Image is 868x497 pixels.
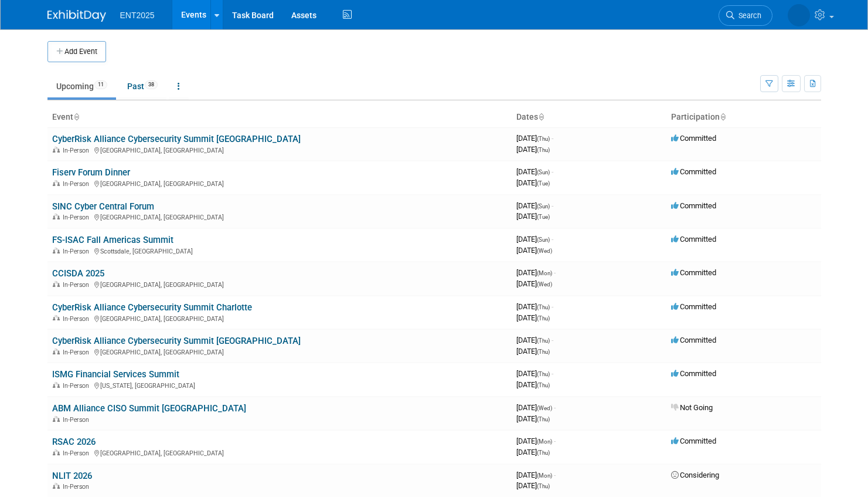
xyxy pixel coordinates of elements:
a: ABM Alliance CISO Summit [GEOGRAPHIC_DATA] [52,403,246,414]
img: In-Person Event [53,248,60,253]
img: ExhibitDay [47,10,106,22]
span: (Thu) [537,416,550,422]
img: In-Person Event [53,214,60,219]
img: In-Person Event [53,416,60,422]
span: In-Person [63,416,93,424]
span: (Wed) [537,281,552,288]
span: [DATE] [516,167,553,176]
img: In-Person Event [53,349,60,354]
span: - [552,302,553,311]
img: In-Person Event [53,449,60,455]
a: Past38 [118,75,166,97]
span: [DATE] [516,481,550,490]
span: - [554,403,556,412]
span: [DATE] [516,302,553,311]
span: [DATE] [516,279,552,288]
th: Participation [666,107,821,127]
span: (Mon) [537,270,552,276]
span: In-Person [63,449,93,457]
div: [GEOGRAPHIC_DATA], [GEOGRAPHIC_DATA] [52,279,507,289]
span: Committed [671,167,716,176]
a: NLIT 2026 [52,471,92,481]
div: [GEOGRAPHIC_DATA], [GEOGRAPHIC_DATA] [52,145,507,154]
div: [GEOGRAPHIC_DATA], [GEOGRAPHIC_DATA] [52,212,507,221]
span: Committed [671,336,716,344]
span: (Mon) [537,438,552,445]
span: In-Person [63,483,93,491]
span: [DATE] [516,369,553,378]
span: [DATE] [516,437,556,445]
span: [DATE] [516,313,550,322]
span: (Tue) [537,180,550,187]
span: (Thu) [537,371,550,377]
a: Fiserv Forum Dinner [52,167,130,178]
span: (Tue) [537,214,550,220]
span: ENT2025 [120,11,155,20]
a: Upcoming11 [47,75,116,97]
span: (Sun) [537,203,550,209]
a: SINC Cyber Central Forum [52,201,154,212]
th: Event [47,107,512,127]
img: In-Person Event [53,483,60,489]
span: Committed [671,201,716,210]
span: (Wed) [537,248,552,254]
span: Committed [671,235,716,244]
span: - [554,471,556,479]
span: (Thu) [537,449,550,456]
span: (Thu) [537,147,550,153]
span: - [552,167,553,176]
span: [DATE] [516,212,550,221]
a: FS-ISAC Fall Americas Summit [52,235,173,245]
span: - [552,201,553,210]
span: [DATE] [516,448,550,457]
span: (Wed) [537,405,552,411]
a: Sort by Participation Type [720,112,726,121]
div: [GEOGRAPHIC_DATA], [GEOGRAPHIC_DATA] [52,178,507,188]
span: [DATE] [516,235,553,244]
span: In-Person [63,349,93,356]
img: In-Person Event [53,147,60,153]
a: CyberRisk Alliance Cybersecurity Summit Charlotte [52,302,252,313]
span: - [552,336,553,344]
span: Committed [671,302,716,311]
span: [DATE] [516,380,550,389]
div: [GEOGRAPHIC_DATA], [GEOGRAPHIC_DATA] [52,313,507,323]
span: 11 [94,80,107,89]
a: Search [719,5,772,26]
th: Dates [512,107,666,127]
a: Sort by Event Name [73,112,79,121]
span: [DATE] [516,134,553,143]
img: In-Person Event [53,315,60,321]
a: CyberRisk Alliance Cybersecurity Summit [GEOGRAPHIC_DATA] [52,134,301,144]
span: (Thu) [537,136,550,142]
span: [DATE] [516,145,550,154]
span: [DATE] [516,201,553,210]
span: - [552,134,553,143]
span: In-Person [63,248,93,255]
span: Not Going [671,403,713,412]
span: In-Person [63,281,93,289]
img: Rose Bodin [788,4,810,26]
a: ISMG Financial Services Summit [52,369,179,380]
a: RSAC 2026 [52,437,96,447]
span: - [554,268,556,277]
a: CyberRisk Alliance Cybersecurity Summit [GEOGRAPHIC_DATA] [52,336,301,346]
span: In-Person [63,315,93,323]
span: Committed [671,134,716,143]
span: In-Person [63,382,93,390]
span: (Thu) [537,382,550,388]
span: Committed [671,369,716,378]
span: (Thu) [537,304,550,310]
div: [GEOGRAPHIC_DATA], [GEOGRAPHIC_DATA] [52,347,507,356]
span: (Thu) [537,483,550,489]
span: In-Person [63,180,93,188]
span: (Sun) [537,169,550,175]
span: [DATE] [516,414,550,423]
div: [US_STATE], [GEOGRAPHIC_DATA] [52,380,507,390]
span: (Thu) [537,337,550,344]
span: 38 [145,80,158,89]
span: In-Person [63,214,93,221]
span: [DATE] [516,471,556,479]
span: - [552,235,553,244]
span: (Sun) [537,236,550,243]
